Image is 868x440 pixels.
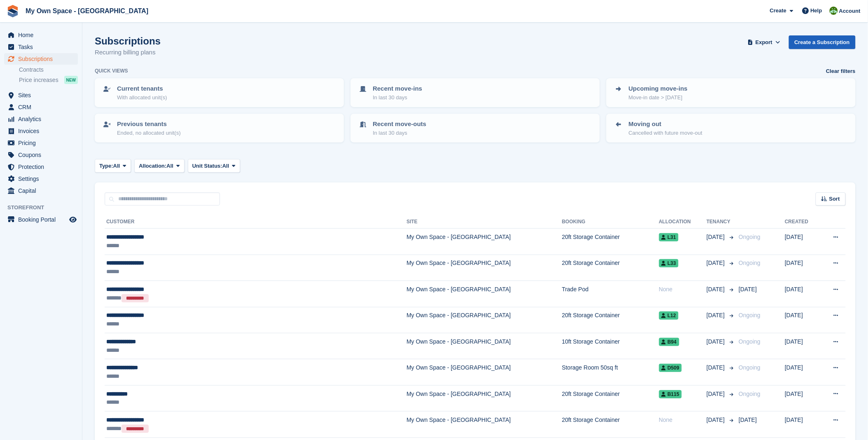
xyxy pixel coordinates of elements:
[4,101,78,113] a: menu
[707,285,726,294] span: [DATE]
[659,416,707,424] div: None
[351,79,599,106] a: Recent move-ins In last 30 days
[785,307,820,333] td: [DATE]
[4,161,78,173] a: menu
[707,233,726,241] span: [DATE]
[785,333,820,359] td: [DATE]
[18,89,68,101] span: Sites
[629,129,702,137] p: Cancelled with future move-out
[188,159,240,173] button: Unit Status: All
[113,162,120,170] span: All
[18,41,68,53] span: Tasks
[4,113,78,125] a: menu
[373,119,426,129] p: Recent move-outs
[134,159,185,173] button: Allocation: All
[139,162,166,170] span: Allocation:
[607,115,855,142] a: Moving out Cancelled with future move-out
[96,79,343,106] a: Current tenants With allocated unit(s)
[739,286,757,293] span: [DATE]
[407,412,562,438] td: My Own Space - [GEOGRAPHIC_DATA]
[562,333,659,359] td: 10ft Storage Container
[659,311,679,320] span: L12
[785,281,820,307] td: [DATE]
[739,338,760,345] span: Ongoing
[562,385,659,411] td: 20ft Storage Container
[18,53,68,65] span: Subscriptions
[659,285,707,294] div: None
[105,215,407,229] th: Customer
[373,129,426,137] p: In last 30 days
[222,162,229,170] span: All
[117,84,167,94] p: Current tenants
[707,390,726,398] span: [DATE]
[4,89,78,101] a: menu
[18,161,68,173] span: Protection
[18,185,68,197] span: Capital
[739,312,760,318] span: Ongoing
[68,215,78,225] a: Preview store
[18,101,68,113] span: CRM
[739,234,760,240] span: Ongoing
[4,173,78,185] a: menu
[407,255,562,281] td: My Own Space - [GEOGRAPHIC_DATA]
[707,337,726,346] span: [DATE]
[659,215,707,229] th: Allocation
[785,359,820,385] td: [DATE]
[373,84,422,94] p: Recent move-ins
[739,260,760,266] span: Ongoing
[562,281,659,307] td: Trade Pod
[7,204,82,212] span: Storefront
[18,125,68,137] span: Invoices
[19,76,58,84] span: Price increases
[629,119,702,129] p: Moving out
[707,416,726,424] span: [DATE]
[4,53,78,65] a: menu
[659,259,679,267] span: L33
[785,215,820,229] th: Created
[18,214,68,225] span: Booking Portal
[7,5,19,17] img: stora-icon-8386f47178a22dfd0bd8f6a31ec36ba5ce8667c1dd55bd0f319d3a0aa187defe.svg
[707,259,726,267] span: [DATE]
[707,311,726,320] span: [DATE]
[18,137,68,149] span: Pricing
[756,38,772,47] span: Export
[659,338,679,346] span: B94
[562,307,659,333] td: 20ft Storage Container
[95,159,131,173] button: Type: All
[562,229,659,255] td: 20ft Storage Container
[4,41,78,53] a: menu
[830,7,838,15] img: Keely
[407,359,562,385] td: My Own Space - [GEOGRAPHIC_DATA]
[18,149,68,161] span: Coupons
[95,48,161,57] p: Recurring billing plans
[18,113,68,125] span: Analytics
[407,281,562,307] td: My Own Space - [GEOGRAPHIC_DATA]
[785,255,820,281] td: [DATE]
[99,162,113,170] span: Type:
[407,333,562,359] td: My Own Space - [GEOGRAPHIC_DATA]
[4,214,78,225] a: menu
[373,94,422,102] p: In last 30 days
[829,195,840,203] span: Sort
[739,364,760,371] span: Ongoing
[739,417,757,423] span: [DATE]
[4,29,78,41] a: menu
[785,385,820,411] td: [DATE]
[19,66,78,74] a: Contracts
[659,390,682,398] span: B115
[117,129,181,137] p: Ended, no allocated unit(s)
[629,94,688,102] p: Move-in date > [DATE]
[4,137,78,149] a: menu
[95,35,161,47] h1: Subscriptions
[117,119,181,129] p: Previous tenants
[707,215,735,229] th: Tenancy
[770,7,786,15] span: Create
[826,67,856,75] a: Clear filters
[407,229,562,255] td: My Own Space - [GEOGRAPHIC_DATA]
[707,363,726,372] span: [DATE]
[839,7,861,15] span: Account
[95,67,128,75] h6: Quick views
[18,29,68,41] span: Home
[785,412,820,438] td: [DATE]
[746,35,782,49] button: Export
